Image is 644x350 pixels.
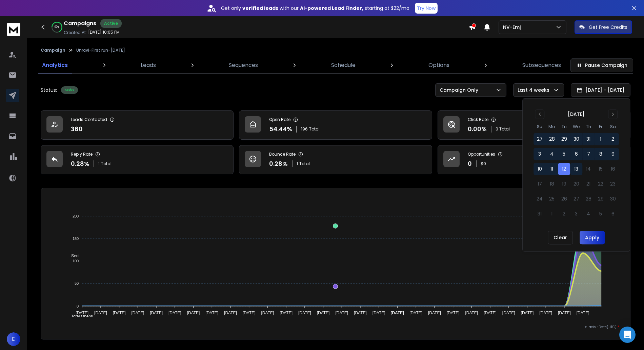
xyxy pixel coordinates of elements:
p: Last 4 weeks [518,87,552,93]
button: 8 [595,148,607,160]
button: 12 [558,163,570,175]
button: Go to previous month [535,109,544,119]
span: Total [101,161,112,167]
tspan: 50 [75,281,79,285]
tspan: [DATE] [187,311,200,315]
tspan: [DATE] [354,311,367,315]
button: Go to next month [608,109,618,119]
span: Total [299,161,310,167]
tspan: [DATE] [502,311,515,315]
div: Active [61,86,78,94]
button: E [7,332,20,346]
a: Click Rate0.00%0 Total [438,110,630,140]
button: Pause Campaign [570,58,633,72]
p: Open Rate [269,117,290,122]
tspan: [DATE] [224,311,237,315]
a: Subsequences [518,57,565,73]
tspan: 100 [73,259,79,263]
p: 0.00 % [468,124,487,134]
p: Bounce Rate [269,152,296,157]
tspan: [DATE] [373,311,385,315]
p: Click Rate [468,117,488,122]
p: Campaign Only [440,87,481,93]
img: logo [7,23,20,36]
strong: verified leads [242,5,278,12]
a: Analytics [38,57,72,73]
div: Active [100,19,122,28]
p: Created At: [64,30,87,35]
button: 31 [582,133,595,145]
tspan: [DATE] [540,311,552,315]
tspan: 150 [73,237,79,241]
button: 30 [570,133,582,145]
button: 6 [570,148,582,160]
tspan: [DATE] [113,311,126,315]
a: Leads Contacted360 [41,110,234,140]
p: Status: [41,87,57,93]
button: 4 [546,148,558,160]
div: [DATE] [568,111,585,118]
button: 2 [607,133,619,145]
tspan: [DATE] [132,311,144,315]
p: Leads [141,61,156,69]
span: 1 [297,161,298,167]
p: Schedule [331,61,356,69]
tspan: [DATE] [428,311,441,315]
p: [DATE] 10:05 PM [88,30,120,35]
span: 196 [301,126,308,132]
p: Get only with our starting at $22/mo [221,5,409,12]
tspan: [DATE] [94,311,107,315]
button: 13 [570,163,582,175]
p: 0 [468,159,472,169]
tspan: [DATE] [558,311,571,315]
p: 67 % [55,25,59,29]
p: Sequences [229,61,258,69]
button: Apply [580,231,605,245]
th: Friday [595,123,607,130]
button: 9 [607,148,619,160]
p: 360 [71,124,83,134]
th: Monday [546,123,558,130]
p: x-axis : Date(UTC) [52,325,619,330]
button: [DATE] - [DATE] [571,83,630,97]
button: Try Now [415,3,438,14]
button: Get Free Credits [575,20,632,34]
h1: Campaigns [64,19,96,28]
tspan: [DATE] [521,311,534,315]
tspan: [DATE] [298,311,311,315]
button: 27 [534,133,546,145]
p: Opportunities [468,152,495,157]
button: 1 [595,133,607,145]
tspan: [DATE] [317,311,330,315]
tspan: [DATE] [410,311,423,315]
button: 11 [546,163,558,175]
tspan: [DATE] [484,311,497,315]
tspan: [DATE] [447,311,460,315]
a: Bounce Rate0.28%1Total [239,145,432,174]
p: Reply Rate [71,152,93,157]
a: Options [424,57,454,73]
tspan: [DATE] [150,311,163,315]
a: Sequences [225,57,262,73]
tspan: [DATE] [577,311,589,315]
a: Opportunities0$0 [438,145,630,174]
tspan: [DATE] [465,311,478,315]
tspan: [DATE] [391,311,404,315]
tspan: [DATE] [243,311,256,315]
p: Unravl-First run-[DATE] [76,48,125,53]
tspan: 0 [77,304,79,308]
th: Sunday [534,123,546,130]
tspan: [DATE] [76,311,89,315]
span: Total Opens [66,314,93,319]
button: 29 [558,133,570,145]
p: 0.28 % [71,159,89,169]
a: Open Rate54.44%196Total [239,110,432,140]
button: 28 [546,133,558,145]
th: Thursday [582,123,595,130]
button: Campaign [41,48,65,53]
p: 54.44 % [269,124,292,134]
th: Wednesday [570,123,582,130]
span: 1 [98,161,100,167]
